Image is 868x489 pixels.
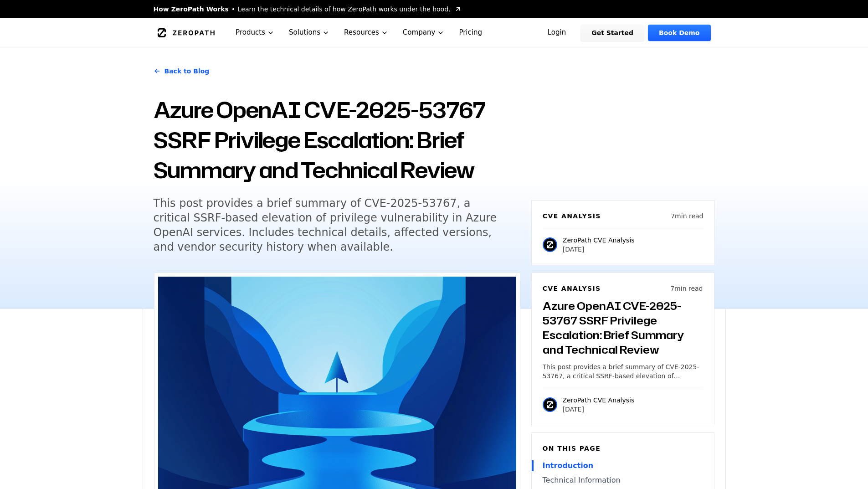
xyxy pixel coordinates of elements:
[282,18,337,47] button: Solutions
[154,58,210,84] a: Back to Blog
[537,25,577,41] a: Login
[543,362,703,381] p: This post provides a brief summary of CVE-2025-53767, a critical SSRF-based elevation of privileg...
[452,18,489,47] a: Pricing
[543,284,601,293] h6: CVE Analysis
[543,444,703,453] h6: On this page
[543,299,703,357] h3: Azure OpenAI CVE-2025-53767 SSRF Privilege Escalation: Brief Summary and Technical Review
[337,18,395,47] button: Resources
[154,196,503,254] h5: This post provides a brief summary of CVE-2025-53767, a critical SSRF-based elevation of privileg...
[543,397,557,412] img: ZeroPath CVE Analysis
[563,236,635,245] p: ZeroPath CVE Analysis
[563,245,635,254] p: [DATE]
[670,284,703,293] p: 7 min read
[154,5,229,14] span: How ZeroPath Works
[563,396,635,405] p: ZeroPath CVE Analysis
[154,5,462,14] a: How ZeroPath WorksLearn the technical details of how ZeroPath works under the hood.
[238,5,451,14] span: Learn the technical details of how ZeroPath works under the hood.
[543,211,601,221] h6: CVE Analysis
[543,460,703,471] a: Introduction
[648,25,710,41] a: Book Demo
[580,25,644,41] a: Get Started
[143,18,726,47] nav: Global
[228,18,282,47] button: Products
[671,211,703,221] p: 7 min read
[563,405,635,414] p: [DATE]
[395,18,452,47] button: Company
[543,237,557,252] img: ZeroPath CVE Analysis
[543,475,703,486] a: Technical Information
[154,95,520,185] h1: Azure OpenAI CVE-2025-53767 SSRF Privilege Escalation: Brief Summary and Technical Review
